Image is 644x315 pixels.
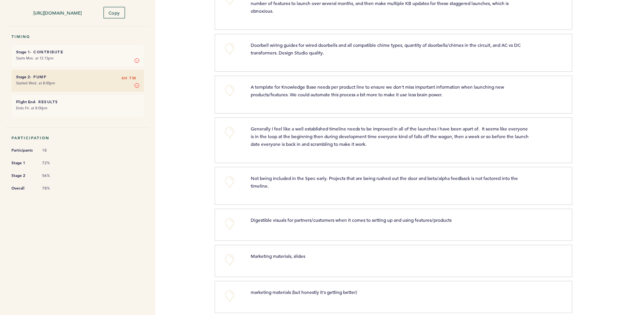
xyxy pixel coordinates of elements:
[42,186,65,191] span: 78%
[108,10,120,16] span: Copy
[251,42,522,56] span: Doorbell wiring guides for wired doorbells and all compatible chime types, quantity of doorbells/...
[16,74,30,79] small: Stage 2
[16,106,48,110] time: Ends Fri. at 8:00pm
[11,159,34,167] span: Stage 1
[16,49,139,54] h6: - Contribute
[16,99,139,104] h6: - Results
[16,81,55,86] time: Started Wed. at 8:00pm
[16,49,30,54] small: Stage 1
[42,148,65,153] span: 18
[42,160,65,166] span: 72%
[251,84,505,97] span: A template for Knowledge Base needs per product line to ensure we don't miss important informatio...
[16,74,139,79] h6: - Pump
[11,147,34,154] span: Participants
[103,7,125,18] button: Copy
[251,217,452,223] span: Digestible visuals for partners/customers when it comes to setting up and using features/products
[11,185,34,192] span: Overall
[11,135,144,140] h5: Participation
[16,56,54,61] time: Starts Mon. at 12:15pm
[251,253,305,259] span: Marketing materials, slides
[251,175,519,189] span: Not being included in the Spec early. Projects that are being rushed out the door and beta/alpha ...
[11,34,144,39] h5: Timing
[251,289,357,295] span: marketing materials (but honestly it's getting better)
[42,173,65,178] span: 56%
[16,99,35,104] small: Flight End
[11,172,34,180] span: Stage 2
[251,125,530,147] span: Generally I feel like a well established timeline needs to be improved in all of the launches I h...
[122,74,136,82] span: 4H 7M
